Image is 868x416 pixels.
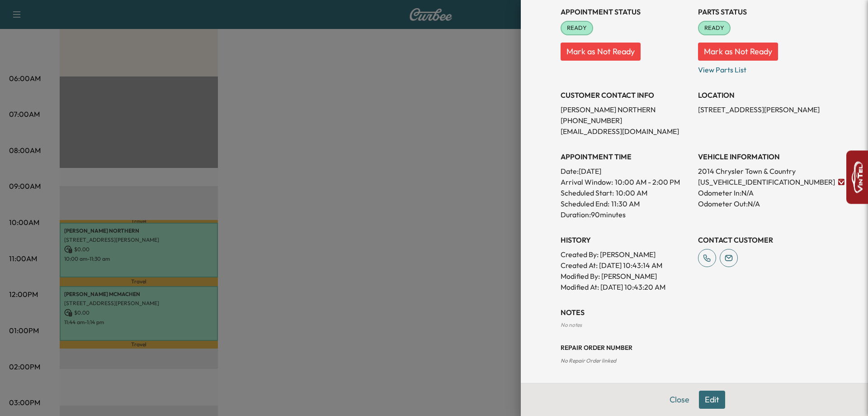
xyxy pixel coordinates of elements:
span: No Repair Order linked [561,357,616,364]
h3: LOCATION [698,90,828,100]
p: Odometer In: N/A [698,187,828,198]
h3: Repair Order number [561,343,828,352]
h3: VEHICLE INFORMATION [698,151,828,162]
p: Modified By : [PERSON_NAME] [561,271,691,282]
h3: APPOINTMENT TIME [561,151,691,162]
p: [PERSON_NAME] NORTHERN [561,104,691,115]
div: No notes [561,321,828,329]
h3: Appointment Status [561,6,691,17]
p: Created At : [DATE] 10:43:14 AM [561,260,691,271]
h3: NOTES [561,307,828,318]
p: View Parts List [698,61,828,75]
p: Arrival Window: [561,177,691,187]
p: [EMAIL_ADDRESS][DOMAIN_NAME] [561,126,691,137]
p: 11:30 AM [611,198,640,209]
p: 10:00 AM [616,187,647,198]
h3: Parts Status [698,6,828,17]
p: Modified At : [DATE] 10:43:20 AM [561,282,691,292]
h3: CONTACT CUSTOMER [698,234,828,245]
p: Date: [DATE] [561,166,691,177]
p: Scheduled End: [561,198,609,209]
button: Edit [699,391,725,409]
p: 2014 Chrysler Town & Country [698,166,828,177]
span: READY [699,24,730,33]
button: Mark as Not Ready [698,43,778,61]
h3: History [561,234,691,245]
p: Created By : [PERSON_NAME] [561,249,691,260]
p: [STREET_ADDRESS][PERSON_NAME] [698,104,828,115]
button: Close [664,391,695,409]
p: [PHONE_NUMBER] [561,115,691,126]
p: Odometer Out: N/A [698,198,828,209]
button: Mark as Not Ready [561,43,641,61]
p: Scheduled Start: [561,187,614,198]
p: Duration: 90 minutes [561,209,691,220]
span: 10:00 AM - 2:00 PM [615,177,680,187]
h3: CUSTOMER CONTACT INFO [561,90,691,100]
span: READY [561,24,592,33]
